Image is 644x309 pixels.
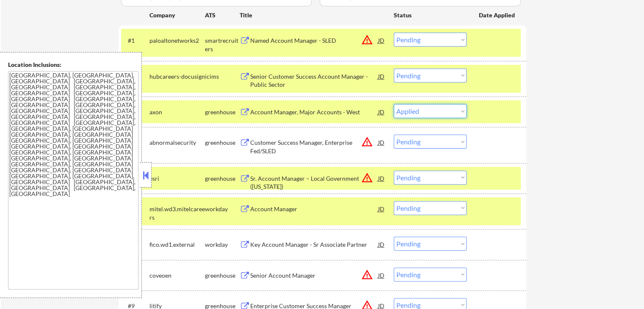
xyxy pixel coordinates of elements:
div: greenhouse [205,138,240,147]
div: JD [377,237,386,252]
button: warning_amber [361,269,373,281]
div: JD [377,268,386,283]
div: Sr. Account Manager – Local Government ([US_STATE]) [250,174,378,191]
div: Named Account Manager - SLED [250,36,378,45]
div: hubcareers-docusign [149,72,205,81]
div: icims [205,72,240,81]
div: JD [377,69,386,84]
div: coveoen [149,271,205,280]
div: workday [205,205,240,213]
div: smartrecruiters [205,36,240,53]
div: Customer Success Manager, Enterprise Fed/SLED [250,138,378,155]
div: ATS [205,11,240,19]
button: warning_amber [361,172,373,184]
div: paloaltonetworks2 [149,36,205,45]
div: Title [240,11,386,19]
div: axon [149,108,205,116]
div: JD [377,33,386,48]
div: abnormalsecurity [149,138,205,147]
div: #1 [128,36,143,45]
div: JD [377,171,386,186]
div: Senior Account Manager [250,271,378,280]
div: JD [377,201,386,216]
div: Location Inclusions: [8,61,138,69]
button: warning_amber [361,136,373,148]
div: Key Account Manager - Sr Associate Partner [250,240,378,249]
div: greenhouse [205,271,240,280]
button: warning_amber [361,34,373,46]
div: JD [377,104,386,119]
div: greenhouse [205,108,240,116]
div: mitel.wd3.mitelcareers [149,205,205,221]
div: Company [149,11,205,19]
div: Account Manager, Major Accounts - West [250,108,378,116]
div: greenhouse [205,174,240,183]
div: esri [149,174,205,183]
div: fico.wd1.external [149,240,205,249]
div: Senior Customer Success Account Manager - Public Sector [250,72,378,89]
div: Date Applied [479,11,516,19]
div: JD [377,135,386,150]
div: workday [205,240,240,249]
div: Status [394,7,467,22]
div: Account Manager [250,205,378,213]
